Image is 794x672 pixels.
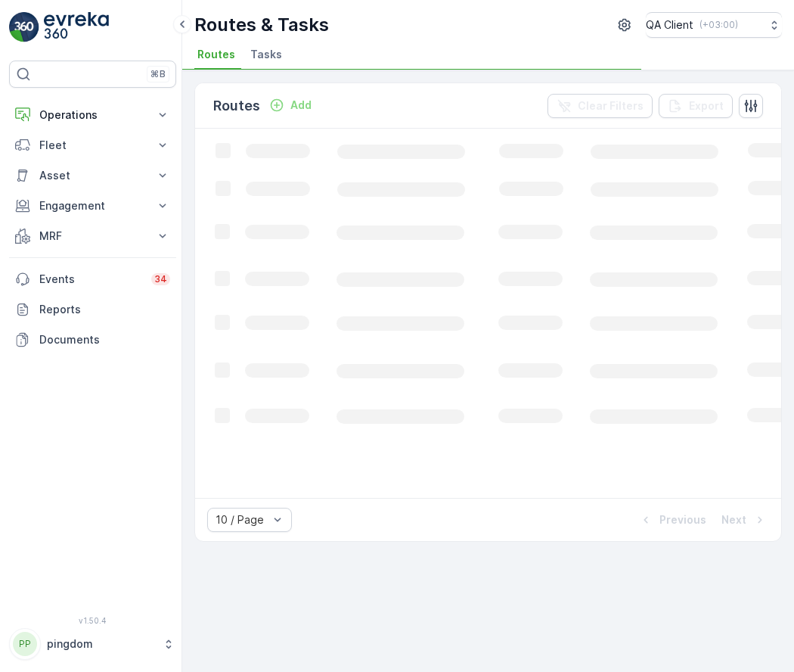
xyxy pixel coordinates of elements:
[194,13,329,37] p: Routes & Tasks
[213,95,260,117] p: Routes
[637,511,708,529] button: Previous
[290,98,312,113] p: Add
[39,198,146,213] p: Engagement
[263,96,318,114] button: Add
[47,636,155,652] p: pingdom
[646,17,693,33] p: QA Client
[547,94,653,118] button: Clear Filters
[9,616,176,625] span: v 1.50.4
[9,160,176,191] button: Asset
[578,98,644,114] p: Clear Filters
[9,325,176,355] a: Documents
[197,47,235,62] span: Routes
[9,221,176,251] button: MRF
[13,632,37,656] div: PP
[150,68,166,80] p: ⌘B
[39,138,146,153] p: Fleet
[659,94,733,118] button: Export
[39,272,142,287] p: Events
[721,512,746,527] p: Next
[699,19,738,31] p: ( +03:00 )
[250,47,282,62] span: Tasks
[9,191,176,221] button: Engagement
[9,628,176,660] button: PPpingdom
[154,273,167,285] p: 34
[9,130,176,160] button: Fleet
[39,107,146,123] p: Operations
[39,332,170,347] p: Documents
[9,294,176,325] a: Reports
[9,12,39,42] img: logo
[9,264,176,294] a: Events34
[39,229,146,244] p: MRF
[39,168,146,183] p: Asset
[689,98,724,114] p: Export
[44,12,109,42] img: logo_light-DOdMpM7g.png
[659,512,706,527] p: Previous
[720,511,769,529] button: Next
[646,12,782,38] button: QA Client(+03:00)
[39,302,170,317] p: Reports
[9,100,176,130] button: Operations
